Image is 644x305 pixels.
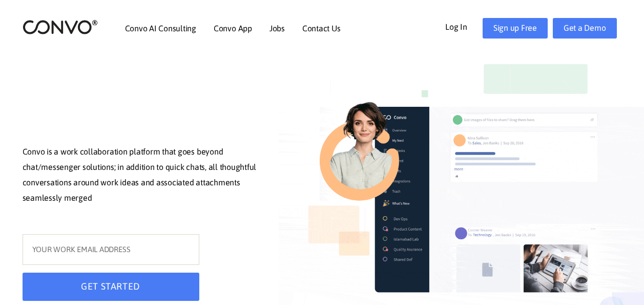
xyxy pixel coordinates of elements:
[23,144,263,208] p: Convo is a work collaboration platform that goes beyond chat/messenger solutions; in addition to ...
[214,24,252,32] a: Convo App
[445,18,483,34] a: Log In
[553,18,617,39] a: Get a Demo
[23,19,98,35] img: logo_2.png
[483,18,548,39] a: Sign up Free
[23,273,199,301] button: GET STARTED
[269,24,285,32] a: Jobs
[125,24,196,32] a: Convo AI Consulting
[302,24,341,32] a: Contact Us
[23,234,199,265] input: YOUR WORK EMAIL ADDRESS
